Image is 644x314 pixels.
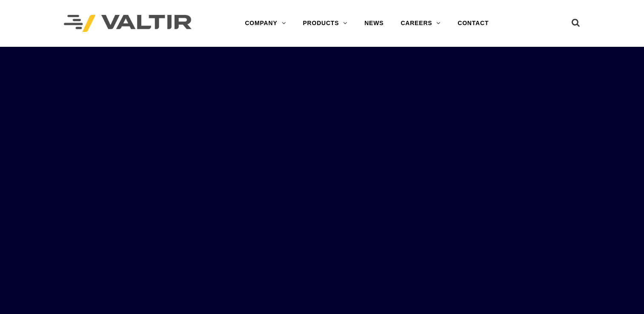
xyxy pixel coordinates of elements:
a: CONTACT [449,15,497,32]
img: Valtir [64,15,192,32]
a: NEWS [356,15,392,32]
a: CAREERS [392,15,449,32]
a: COMPANY [236,15,294,32]
a: PRODUCTS [294,15,356,32]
